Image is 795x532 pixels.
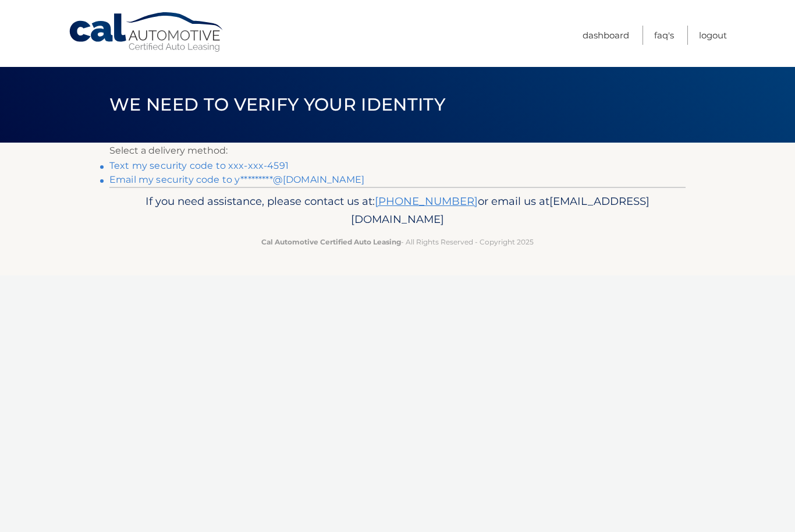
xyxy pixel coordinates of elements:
[117,236,678,248] p: - All Rights Reserved - Copyright 2025
[699,26,727,45] a: Logout
[109,94,445,115] span: We need to verify your identity
[117,192,678,229] p: If you need assistance, please contact us at: or email us at
[68,12,225,53] a: Cal Automotive
[375,194,478,208] a: [PHONE_NUMBER]
[109,143,686,159] p: Select a delivery method:
[261,237,401,246] strong: Cal Automotive Certified Auto Leasing
[109,160,289,171] a: Text my security code to xxx-xxx-4591
[109,174,364,185] a: Email my security code to y*********@[DOMAIN_NAME]
[583,26,629,45] a: Dashboard
[654,26,674,45] a: FAQ's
